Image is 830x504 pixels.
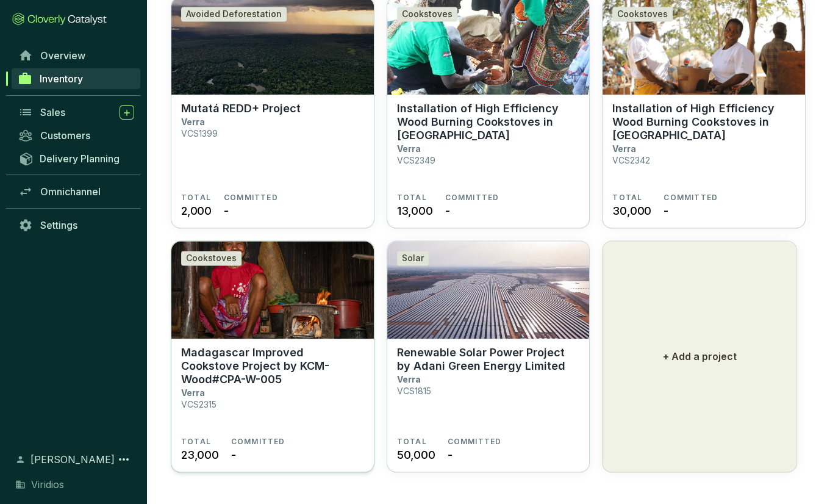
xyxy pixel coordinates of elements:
[40,185,101,198] span: Omnichannel
[612,143,636,154] p: Verra
[30,452,115,467] span: [PERSON_NAME]
[397,374,421,384] p: Verra
[40,219,77,231] span: Settings
[31,477,64,492] span: Viridios
[397,437,427,447] span: TOTAL
[397,447,435,463] span: 50,000
[12,102,140,123] a: Sales
[40,153,120,165] span: Delivery Planning
[397,7,457,21] div: Cookstoves
[447,437,501,447] span: COMMITTED
[447,447,452,463] span: -
[181,447,219,463] span: 23,000
[397,193,427,203] span: TOTAL
[612,102,795,142] p: Installation of High Efficiency Wood Burning Cookstoves in [GEOGRAPHIC_DATA]
[12,45,140,66] a: Overview
[171,240,374,472] a: Madagascar Improved Cookstove Project by KCM-Wood#CPA-W-005CookstovesMadagascar Improved Cookstov...
[612,193,642,203] span: TOTAL
[181,387,205,398] p: Verra
[397,203,433,219] span: 13,000
[181,399,216,409] p: VCS2315
[387,241,590,339] img: Renewable Solar Power Project by Adani Green Energy Limited
[181,117,205,127] p: Verra
[663,349,737,364] p: + Add a project
[397,346,580,373] p: Renewable Solar Power Project by Adani Green Energy Limited
[387,240,590,472] a: Renewable Solar Power Project by Adani Green Energy LimitedSolarRenewable Solar Power Project by ...
[397,143,421,154] p: Verra
[664,193,718,203] span: COMMITTED
[40,106,65,118] span: Sales
[181,193,211,203] span: TOTAL
[12,125,140,146] a: Customers
[12,148,140,168] a: Delivery Planning
[171,241,374,339] img: Madagascar Improved Cookstove Project by KCM-Wood#CPA-W-005
[181,7,287,21] div: Avoided Deforestation
[612,155,650,165] p: VCS2342
[602,240,797,472] button: + Add a project
[664,203,668,219] span: -
[397,251,429,265] div: Solar
[40,73,83,85] span: Inventory
[231,447,236,463] span: -
[397,155,435,165] p: VCS2349
[224,193,278,203] span: COMMITTED
[181,346,364,386] p: Madagascar Improved Cookstove Project by KCM-Wood#CPA-W-005
[612,203,651,219] span: 30,000
[224,203,229,219] span: -
[612,7,673,21] div: Cookstoves
[181,437,211,447] span: TOTAL
[12,181,140,202] a: Omnichannel
[397,102,580,142] p: Installation of High Efficiency Wood Burning Cookstoves in [GEOGRAPHIC_DATA]
[181,102,301,115] p: Mutatá REDD+ Project
[12,215,140,236] a: Settings
[181,203,212,219] span: 2,000
[181,251,241,265] div: Cookstoves
[40,49,85,62] span: Overview
[40,129,90,142] span: Customers
[181,128,218,139] p: VCS1399
[445,193,499,203] span: COMMITTED
[231,437,285,447] span: COMMITTED
[12,68,140,89] a: Inventory
[445,203,449,219] span: -
[397,386,431,396] p: VCS1815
